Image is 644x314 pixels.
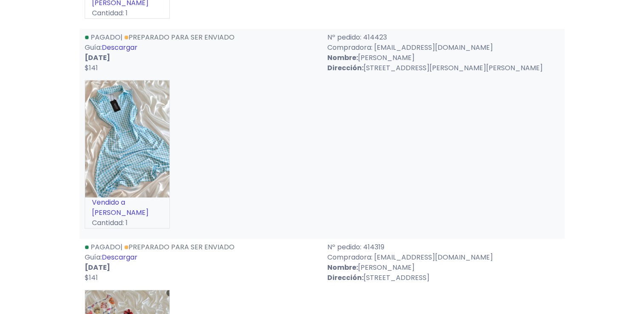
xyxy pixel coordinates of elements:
p: Cantidad: 1 [85,218,169,228]
strong: Dirección: [327,63,364,73]
span: $141 [85,273,98,283]
span: $141 [85,63,98,73]
p: Cantidad: 1 [85,8,169,18]
img: small_1756533040142.jpeg [85,80,169,197]
div: | Guía: [80,32,322,73]
strong: Dirección: [327,273,364,283]
a: Preparado para ser enviado [124,242,235,252]
p: [PERSON_NAME] [327,263,560,273]
p: [DATE] [85,53,317,63]
p: [DATE] [85,263,317,273]
div: | Guía: [80,242,322,283]
strong: Nombre: [327,53,358,63]
p: [STREET_ADDRESS] [327,273,560,283]
p: Nº pedido: 414319 [327,242,560,252]
a: Descargar [102,252,137,262]
p: Nº pedido: 414423 [327,32,560,43]
a: Vendido a [PERSON_NAME] [92,197,149,217]
p: Compradora: [EMAIL_ADDRESS][DOMAIN_NAME] [327,43,560,53]
a: Descargar [102,43,137,52]
a: Preparado para ser enviado [124,32,235,42]
span: Pagado [91,242,120,252]
strong: Nombre: [327,263,358,272]
p: [STREET_ADDRESS][PERSON_NAME][PERSON_NAME] [327,63,560,73]
span: Pagado [91,32,120,42]
p: [PERSON_NAME] [327,53,560,63]
p: Compradora: [EMAIL_ADDRESS][DOMAIN_NAME] [327,252,560,263]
